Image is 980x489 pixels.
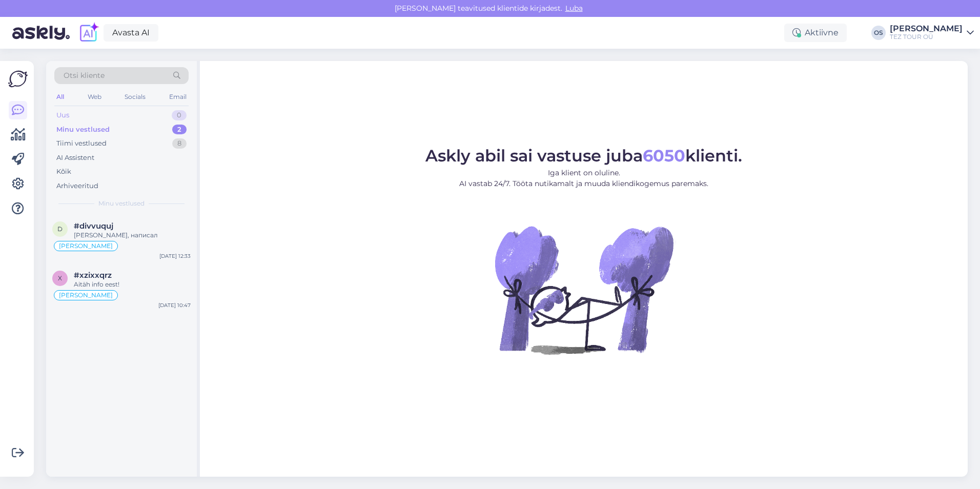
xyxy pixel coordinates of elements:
img: explore-ai [78,22,99,44]
div: 2 [172,125,187,135]
img: Askly Logo [8,69,28,89]
div: Uus [56,110,69,120]
img: No Chat active [492,197,676,382]
div: AI Assistent [56,153,94,163]
p: Iga klient on oluline. AI vastab 24/7. Tööta nutikamalt ja muuda kliendikogemus paremaks. [425,168,742,189]
div: Tiimi vestlused [56,138,107,149]
a: [PERSON_NAME]TEZ TOUR OÜ [890,25,974,41]
div: Email [167,90,189,104]
span: x [58,274,62,282]
div: Aitäh info eest! [74,280,191,289]
div: [PERSON_NAME], написал [74,231,191,240]
span: [PERSON_NAME] [59,243,113,249]
div: [DATE] 12:33 [159,252,191,260]
a: Avasta AI [104,24,158,42]
div: Kõik [56,167,71,177]
div: [DATE] 10:47 [158,301,191,309]
span: Luba [562,4,586,13]
span: #xzixxqrz [74,271,112,280]
div: Aktiivne [784,24,847,42]
span: Minu vestlused [98,199,145,208]
span: #divvuquj [74,221,113,231]
div: [PERSON_NAME] [890,25,963,33]
span: Askly abil sai vastuse juba klienti. [425,146,742,166]
div: Arhiveeritud [56,181,98,191]
div: All [54,90,66,104]
div: Minu vestlused [56,125,110,135]
div: Web [86,90,104,104]
div: Socials [122,90,148,104]
div: 8 [172,138,187,149]
div: TEZ TOUR OÜ [890,33,963,41]
b: 6050 [643,146,685,166]
div: OS [871,26,886,40]
div: 0 [172,110,187,120]
span: Otsi kliente [64,70,105,81]
span: d [57,225,63,233]
span: [PERSON_NAME] [59,292,113,298]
